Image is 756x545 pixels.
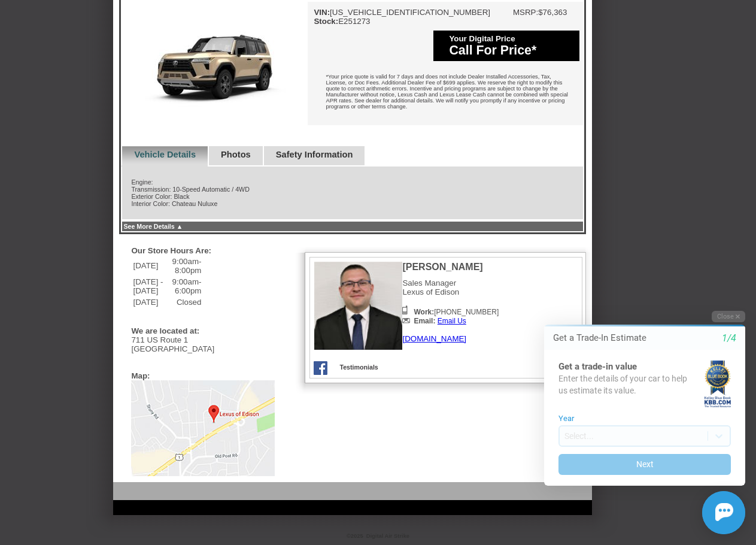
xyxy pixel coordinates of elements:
[314,361,327,375] img: Icon_Facebook.png
[538,8,567,17] td: $76,363
[402,262,499,343] div: Sales Manager Lexus of Edison
[121,166,584,220] div: Engine: Transmission: 10-Speed Automatic / 4WD Exterior Color: Black Interior Color: Chateau Nuluxe
[414,317,435,325] b: Email:
[414,308,499,316] span: [PHONE_NUMBER]
[402,262,499,272] div: [PERSON_NAME]
[166,256,202,275] td: 9:00am-8:00pm
[402,318,410,323] img: Icon_Email2.png
[132,256,165,275] td: [DATE]
[314,8,330,17] b: VIN:
[276,150,353,159] a: Safety Information
[308,65,583,122] div: *Your price quote is valid for 7 days and does not include Dealer Installed Accessories, Tax, Lic...
[519,300,756,545] iframe: Chat Assistance
[121,2,308,142] img: 2025 Lexus GX
[438,317,466,325] a: Email Us
[414,308,434,316] b: Work:
[166,277,202,296] td: 9:00am-6:00pm
[132,297,165,307] td: [DATE]
[402,305,408,314] img: Icon_Phone.png
[131,335,275,353] div: 711 US Route 1 [GEOGRAPHIC_DATA]
[221,150,251,159] a: Photos
[131,371,150,380] div: Map:
[131,326,269,335] div: We are located at:
[123,223,183,230] a: See More Details ▲
[314,8,490,26] div: [US_VEHICLE_IDENTIFICATION_NUMBER] E251273
[449,34,573,43] div: Your Digital Price
[132,277,165,296] td: [DATE] - [DATE]
[131,246,269,255] div: Our Store Hours Are:
[134,150,196,159] a: Vehicle Details
[513,8,538,17] td: MSRP:
[314,17,338,26] b: Stock:
[339,364,378,371] a: Testimonials
[402,334,466,343] a: [DOMAIN_NAME]
[166,297,202,307] td: Closed
[449,43,573,58] div: Call For Price*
